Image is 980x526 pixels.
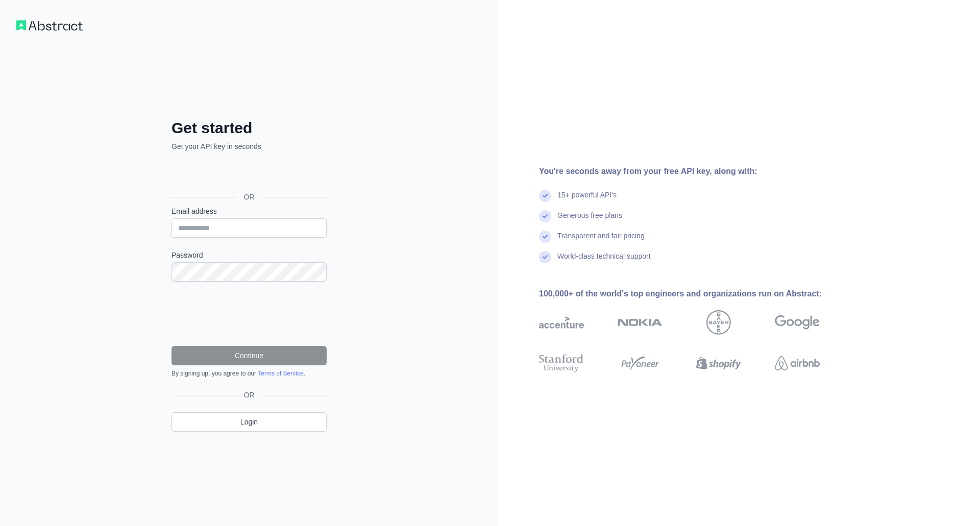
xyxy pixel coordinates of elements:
[236,192,263,202] span: OR
[539,210,551,222] img: check mark
[539,251,551,263] img: check mark
[557,210,622,231] div: Generous free plans
[539,190,551,202] img: check mark
[171,141,327,152] p: Get your API key in seconds
[171,346,327,365] button: Continue
[539,165,852,178] div: You're seconds away from your free API key, along with:
[171,119,327,137] h2: Get started
[166,163,330,185] iframe: Knop Inloggen met Google
[258,370,303,377] a: Terms of Service
[539,310,584,335] img: accenture
[557,251,651,271] div: World-class technical support
[706,310,731,335] img: bayer
[539,352,584,374] img: stanford university
[171,206,327,216] label: Email address
[539,288,852,300] div: 100,000+ of the world's top engineers and organizations run on Abstract:
[696,352,741,374] img: shopify
[171,369,327,378] div: By signing up, you agree to our .
[557,190,617,210] div: 15+ powerful API's
[171,294,327,334] iframe: reCAPTCHA
[240,390,259,400] span: OR
[171,250,327,260] label: Password
[618,352,663,374] img: payoneer
[16,20,83,31] img: Workflow
[775,352,820,374] img: airbnb
[775,310,820,335] img: google
[557,231,645,251] div: Transparent and fair pricing
[171,412,327,432] a: Login
[539,231,551,243] img: check mark
[618,310,663,335] img: nokia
